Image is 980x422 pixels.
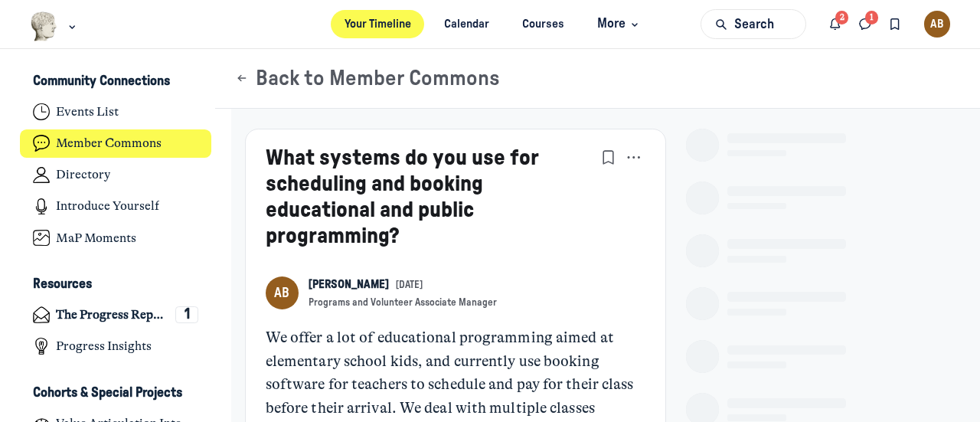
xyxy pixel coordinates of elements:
[33,74,170,90] h3: Community Connections
[821,9,851,39] button: Notifications
[56,104,119,119] h4: Events List
[30,11,58,41] img: Museums as Progress logo
[331,10,424,38] a: Your Timeline
[33,385,182,401] h3: Cohorts & Special Projects
[56,339,152,354] h4: Progress Insights
[701,9,806,39] button: Search
[20,301,212,329] a: The Progress Report1
[309,276,497,309] button: View Anne Baycroft profile[DATE]Programs and Volunteer Associate Manager
[266,276,299,309] a: View Anne Baycroft profile
[56,198,159,214] h4: Introduce Yourself
[396,279,423,292] a: [DATE]
[56,136,162,151] h4: Member Commons
[175,306,198,323] div: 1
[309,296,497,309] button: Programs and Volunteer Associate Manager
[622,146,645,168] button: Post actions
[215,49,980,109] header: Page Header
[924,11,951,38] div: AB
[597,146,620,168] button: Bookmarks
[30,10,80,43] button: Museums as Progress logo
[509,10,578,38] a: Courses
[266,276,299,309] div: AB
[20,332,212,361] a: Progress Insights
[880,9,910,39] button: Bookmarks
[20,380,212,406] button: Cohorts & Special ProjectsCollapse space
[20,161,212,189] a: Directory
[851,9,880,39] button: Direct messages
[597,14,642,34] span: More
[20,192,212,221] a: Introduce Yourself
[235,66,500,92] button: Back to Member Commons
[33,276,92,293] h3: Resources
[20,224,212,252] a: MaP Moments
[309,276,389,293] a: View Anne Baycroft profile
[584,10,649,38] button: More
[56,167,110,182] h4: Directory
[20,69,212,95] button: Community ConnectionsCollapse space
[20,98,212,126] a: Events List
[266,147,539,246] a: What systems do you use for scheduling and booking educational and public programming?
[924,11,951,38] button: User menu options
[430,10,502,38] a: Calendar
[56,231,136,246] h4: MaP Moments
[20,129,212,158] a: Member Commons
[56,307,168,322] h4: The Progress Report
[20,272,212,298] button: ResourcesCollapse space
